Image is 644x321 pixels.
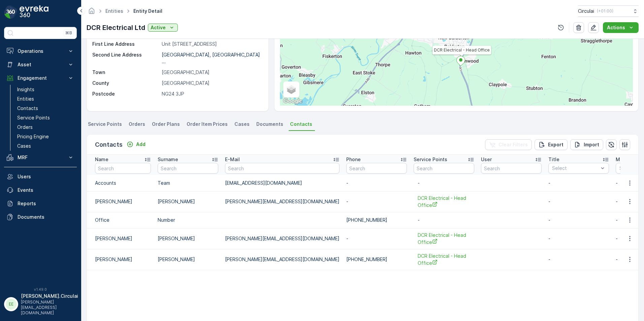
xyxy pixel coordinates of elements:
td: - [545,175,612,191]
p: User [481,156,492,163]
p: Service Points [17,114,50,121]
p: Cases [17,143,31,149]
p: Operations [18,48,63,55]
td: Office [87,212,154,228]
a: Users [4,170,77,183]
a: Entities [14,94,77,104]
p: Documents [18,214,74,220]
p: Entities [17,96,34,102]
input: Search [95,163,151,174]
a: DCR Electrical - Head Office [418,195,470,209]
a: DCR Electrical - Head Office [418,232,470,246]
a: Reports [4,197,77,210]
a: Contacts [14,104,77,113]
p: DCR Electrical Ltd [87,23,145,33]
p: County [92,80,159,86]
a: Events [4,183,77,197]
p: Name [95,156,108,163]
p: Export [548,141,563,148]
td: [PERSON_NAME][EMAIL_ADDRESS][DOMAIN_NAME] [222,191,343,212]
p: First Line Address [92,41,159,47]
button: Export [535,139,568,150]
p: Title [548,156,559,163]
p: Service Points [414,156,447,163]
p: [GEOGRAPHIC_DATA] [162,80,261,86]
span: Contacts [290,121,312,128]
span: Entity Detail [132,8,164,14]
p: E-Mail [225,156,240,163]
button: Asset [4,58,77,71]
p: Postcode [92,91,159,97]
p: MRF [18,154,63,161]
p: Select [552,165,599,172]
td: [PERSON_NAME] [154,249,222,270]
p: Import [584,141,599,148]
td: Team [154,175,222,191]
button: EE[PERSON_NAME].Circulai[PERSON_NAME][EMAIL_ADDRESS][DOMAIN_NAME] [4,293,77,316]
td: [EMAIL_ADDRESS][DOMAIN_NAME] [222,175,343,191]
p: [PERSON_NAME].Circulai [21,293,78,299]
input: Search [158,163,218,174]
a: Service Points [14,113,77,122]
button: Clear Filters [485,139,532,150]
span: Order Item Prices [187,121,228,128]
p: Orders [17,124,33,131]
p: Add [136,141,146,148]
p: Engagement [18,75,63,81]
td: [PERSON_NAME] [87,249,154,270]
input: Search [346,163,407,174]
p: Pricing Engine [17,133,49,140]
p: Active [151,24,166,31]
td: - [545,212,612,228]
span: Cases [234,121,250,128]
button: Import [570,139,603,150]
span: DCR Electrical - Head Office [418,253,470,266]
td: [PERSON_NAME][EMAIL_ADDRESS][DOMAIN_NAME] [222,249,343,270]
a: Open this area in Google Maps (opens a new window) [282,97,304,106]
a: Pricing Engine [14,132,77,141]
button: MRF [4,151,77,164]
a: Cases [14,141,77,151]
p: Events [18,187,74,193]
td: - [343,175,410,191]
p: ⌘B [65,30,72,36]
p: [PERSON_NAME][EMAIL_ADDRESS][DOMAIN_NAME] [21,299,78,316]
a: Homepage [88,10,95,15]
p: Users [18,173,74,180]
td: [PHONE_NUMBER] [343,249,410,270]
p: Town [92,69,159,76]
p: Contacts [95,140,123,149]
input: Search [225,163,340,174]
p: Circulai [578,8,594,14]
p: Unit [STREET_ADDRESS] [162,41,261,47]
td: [PHONE_NUMBER] [343,212,410,228]
span: v 1.49.0 [4,287,77,291]
p: - [418,180,470,186]
span: Service Points [88,121,122,128]
p: [GEOGRAPHIC_DATA] [162,69,261,76]
button: Operations [4,44,77,58]
button: Actions [603,22,639,33]
p: Clear Filters [498,141,528,148]
a: Orders [14,122,77,132]
td: - [545,249,612,270]
div: EE [6,299,17,310]
p: ( +01:00 ) [597,8,613,14]
span: Documents [256,121,283,128]
input: Search [414,163,474,174]
img: logo_dark-DEwI_e13.png [20,5,49,19]
p: Contacts [17,105,38,112]
button: Circulai(+01:00) [578,5,639,17]
p: - [418,217,470,223]
a: Entities [105,8,123,14]
td: - [343,191,410,212]
input: Search [481,163,542,174]
button: Engagement [4,71,77,85]
a: Insights [14,85,77,94]
p: Second Line Address [92,51,159,65]
td: - [545,228,612,249]
p: Asset [18,61,63,68]
p: Surname [158,156,178,163]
